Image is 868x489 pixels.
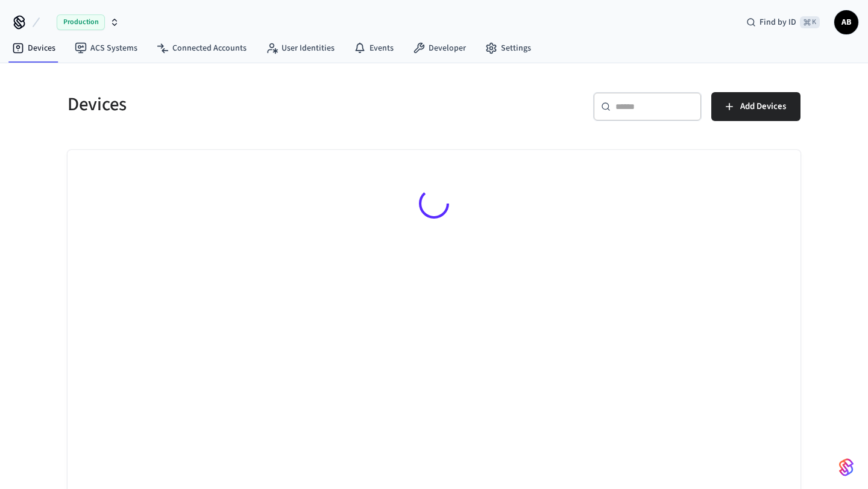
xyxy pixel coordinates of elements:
a: Connected Accounts [147,37,256,59]
button: AB [834,10,858,34]
span: Find by ID [759,16,796,28]
h5: Devices [68,92,427,117]
a: ACS Systems [65,37,147,59]
a: Developer [403,37,476,59]
a: User Identities [256,37,344,59]
button: Add Devices [711,92,800,121]
span: Production [57,14,105,30]
a: Devices [2,37,65,59]
div: Find by ID⌘ K [737,11,829,33]
img: SeamLogoGradient.69752ec5.svg [839,458,854,477]
span: AB [835,11,857,33]
span: Add Devices [740,99,786,114]
span: ⌘ K [800,16,820,28]
a: Events [344,37,403,59]
a: Settings [476,37,541,59]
